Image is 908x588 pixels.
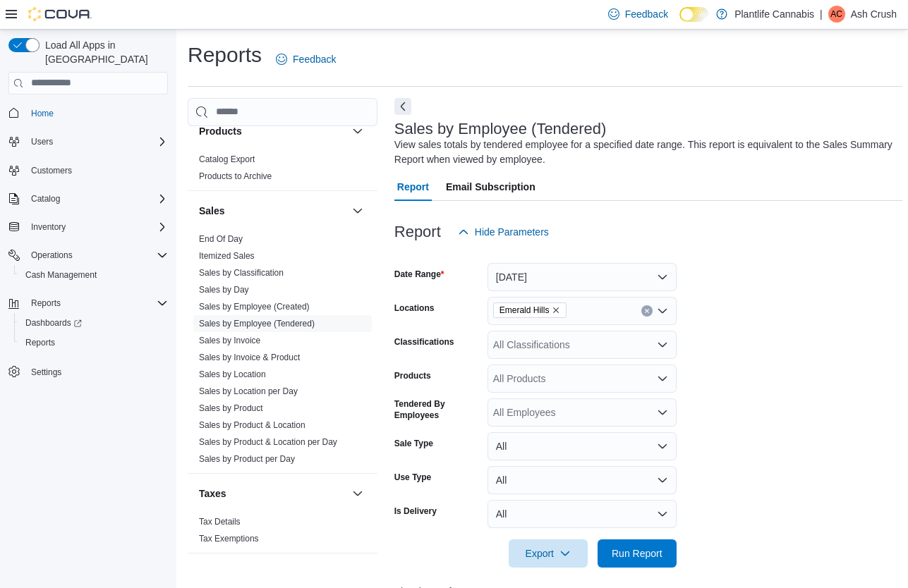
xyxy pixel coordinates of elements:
[31,298,61,309] span: Reports
[199,534,259,544] a: Tax Exemptions
[820,6,823,23] p: |
[3,160,174,180] button: Customers
[3,189,174,209] button: Catalog
[828,6,845,23] div: Ash Crush
[199,533,259,544] span: Tax Exemptions
[3,293,174,313] button: Reports
[488,500,677,528] button: All
[657,339,668,350] button: Open list of options
[475,225,549,239] span: Hide Parameters
[20,267,168,283] span: Cash Management
[199,336,260,345] a: Sales by Invoice
[31,250,73,261] span: Operations
[394,506,437,517] label: Is Delivery
[394,98,411,115] button: Next
[657,305,668,317] button: Open list of options
[199,419,305,431] span: Sales by Product & Location
[488,432,677,460] button: All
[199,453,295,465] span: Sales by Product per Day
[394,302,435,314] label: Locations
[199,454,295,464] a: Sales by Product per Day
[641,305,653,317] button: Clear input
[394,438,433,449] label: Sale Type
[31,221,66,233] span: Inventory
[199,369,266,380] span: Sales by Location
[394,398,482,421] label: Tendered By Employees
[394,336,454,348] label: Classifications
[488,466,677,494] button: All
[188,41,262,69] h1: Reports
[657,373,668,384] button: Open list of options
[25,269,97,281] span: Cash Management
[25,295,66,312] button: Reports
[31,193,60,204] span: Catalog
[31,136,53,147] span: Users
[446,173,535,201] span: Email Subscription
[3,245,174,265] button: Operations
[199,403,263,413] a: Sales by Product
[199,420,305,430] a: Sales by Product & Location
[25,219,71,235] button: Inventory
[830,6,842,23] span: AC
[25,362,168,380] span: Settings
[517,539,579,568] span: Export
[199,436,337,448] span: Sales by Product & Location per Day
[199,486,346,501] button: Taxes
[851,6,897,23] p: Ash Crush
[199,517,241,527] a: Tax Details
[25,295,168,312] span: Reports
[349,202,366,219] button: Sales
[199,233,243,245] span: End Of Day
[199,285,249,295] a: Sales by Day
[40,38,168,66] span: Load All Apps in [GEOGRAPHIC_DATA]
[25,190,168,207] span: Catalog
[199,171,272,182] span: Products to Archive
[31,165,72,176] span: Customers
[679,7,709,22] input: Dark Mode
[394,269,444,280] label: Date Range
[199,251,255,261] a: Itemized Sales
[199,154,255,164] a: Catalog Export
[28,7,92,21] img: Cova
[199,486,226,501] h3: Taxes
[20,334,61,351] a: Reports
[199,516,241,527] span: Tax Details
[188,513,377,553] div: Taxes
[493,302,567,318] span: Emerald Hills
[199,171,272,181] a: Products to Archive
[199,302,310,312] a: Sales by Employee (Created)
[25,219,168,235] span: Inventory
[552,306,560,314] button: Remove Emerald Hills from selection in this group
[25,161,168,179] span: Customers
[25,337,55,348] span: Reports
[25,364,67,381] a: Settings
[394,121,607,137] h3: Sales by Employee (Tendered)
[188,231,377,473] div: Sales
[488,263,677,291] button: [DATE]
[199,318,315,329] span: Sales by Employee (Tendered)
[25,105,59,122] a: Home
[3,132,174,152] button: Users
[199,267,284,278] span: Sales by Classification
[349,485,366,502] button: Taxes
[199,403,263,414] span: Sales by Product
[199,204,225,218] h3: Sales
[394,223,441,240] h3: Report
[199,353,300,362] a: Sales by Invoice & Product
[199,234,243,244] a: End Of Day
[452,218,555,246] button: Hide Parameters
[199,386,298,396] a: Sales by Location per Day
[14,333,174,353] button: Reports
[394,137,895,167] div: View sales totals by tendered employee for a specified date range. This report is equivalent to t...
[188,151,377,190] div: Products
[598,539,677,568] button: Run Report
[25,133,168,150] span: Users
[25,162,78,179] a: Customers
[199,301,310,312] span: Sales by Employee (Created)
[394,472,431,483] label: Use Type
[31,367,61,378] span: Settings
[199,335,260,346] span: Sales by Invoice
[20,314,87,331] a: Dashboards
[3,361,174,381] button: Settings
[25,247,168,264] span: Operations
